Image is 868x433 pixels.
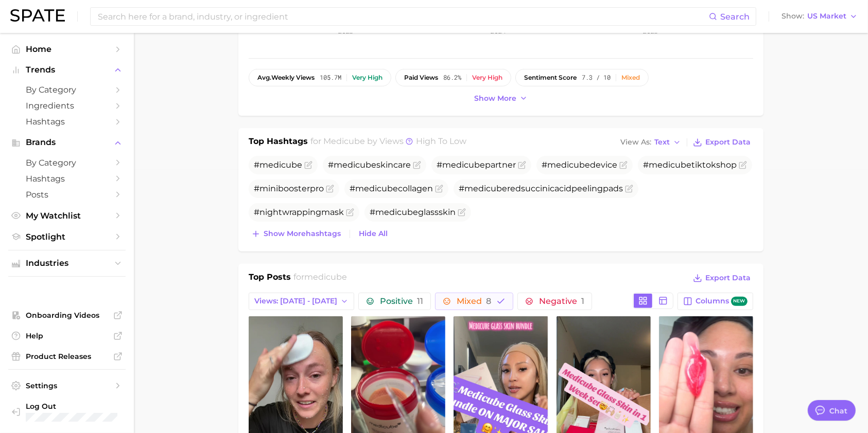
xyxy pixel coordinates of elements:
[26,65,108,75] span: Trends
[643,160,737,170] span: # tiktokshop
[26,174,108,184] span: Hashtags
[26,138,108,147] span: Brands
[375,207,418,217] span: medicube
[334,160,376,170] span: medicube
[380,297,423,305] span: Positive
[264,229,341,238] span: Show more hashtags
[8,62,126,78] button: Trends
[26,232,108,242] span: Spotlight
[359,229,388,238] span: Hide All
[620,139,651,145] span: View As
[413,161,421,169] button: Flag as miscategorized or irrelevant
[8,187,126,203] a: Posts
[10,9,65,22] img: SPATE
[474,94,516,103] span: Show more
[259,160,302,170] span: medicube
[26,402,117,411] span: Log Out
[486,296,491,306] span: 8
[459,184,623,193] span: # redsuccinicacidpeelingpads
[621,74,640,81] div: Mixed
[472,92,530,105] button: Show more
[678,293,753,310] button: Columnsnew
[249,227,343,241] button: Show morehashtags
[257,74,271,81] abbr: average
[654,139,670,145] span: Text
[305,272,348,282] span: medicube
[705,138,751,147] span: Export Data
[26,190,108,200] span: Posts
[417,296,423,306] span: 11
[356,227,390,241] button: Hide All
[26,311,108,320] span: Onboarding Videos
[395,69,511,86] button: paid views86.2%Very high
[8,171,126,187] a: Hashtags
[26,331,108,340] span: Help
[8,229,126,245] a: Spotlight
[328,160,411,170] span: # skincare
[807,13,846,19] span: US Market
[442,160,485,170] span: medicube
[26,352,108,361] span: Product Releases
[457,297,491,305] span: Mixed
[582,74,611,81] span: 7.3 / 10
[249,135,308,150] h1: Top Hashtags
[619,161,628,169] button: Flag as miscategorized or irrelevant
[352,74,383,81] div: Very high
[350,184,433,193] span: # collagen
[518,161,526,169] button: Flag as miscategorized or irrelevant
[404,74,438,81] span: paid views
[8,308,126,323] a: Onboarding Videos
[779,10,860,23] button: ShowUS Market
[524,74,577,81] span: sentiment score
[547,160,590,170] span: medicube
[26,101,108,111] span: Ingredients
[435,185,443,193] button: Flag as miscategorized or irrelevant
[254,184,324,193] span: #miniboosterpro
[464,184,507,193] span: medicube
[443,74,461,81] span: 86.2%
[649,160,691,170] span: medicube
[26,85,108,95] span: by Category
[731,297,748,306] span: new
[8,82,126,98] a: by Category
[690,135,753,150] button: Export Data
[8,399,126,425] a: Log out. Currently logged in with e-mail pryan@sharkninja.com.
[320,74,341,81] span: 105.7m
[458,208,466,217] button: Flag as miscategorized or irrelevant
[311,135,467,150] h2: for by Views
[26,211,108,221] span: My Watchlist
[539,297,584,305] span: Negative
[515,69,649,86] button: sentiment score7.3 / 10Mixed
[8,208,126,224] a: My Watchlist
[97,8,709,25] input: Search here for a brand, industry, or ingredient
[249,271,291,286] h1: Top Posts
[324,136,366,146] span: medicube
[26,259,108,268] span: Industries
[618,136,684,149] button: View AsText
[437,160,516,170] span: # partner
[8,41,126,57] a: Home
[249,69,391,86] button: avg.weekly views105.7mVery high
[294,271,348,286] h2: for
[254,160,302,170] span: #
[782,13,804,19] span: Show
[8,135,126,150] button: Brands
[26,44,108,54] span: Home
[8,256,126,271] button: Industries
[625,185,633,193] button: Flag as miscategorized or irrelevant
[355,184,398,193] span: medicube
[370,207,456,217] span: # glassskin
[254,207,344,217] span: #nightwrappingmask
[304,161,313,169] button: Flag as miscategorized or irrelevant
[26,381,108,390] span: Settings
[346,208,354,217] button: Flag as miscategorized or irrelevant
[26,117,108,127] span: Hashtags
[8,114,126,130] a: Hashtags
[8,98,126,114] a: Ingredients
[8,155,126,171] a: by Category
[581,296,584,306] span: 1
[705,274,751,282] span: Export Data
[8,349,126,364] a: Product Releases
[257,74,315,81] span: weekly views
[249,293,354,310] button: Views: [DATE] - [DATE]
